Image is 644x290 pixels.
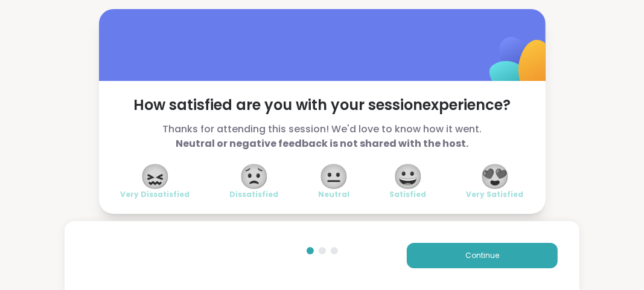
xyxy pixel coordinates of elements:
span: Very Dissatisfied [121,190,190,199]
span: 😟 [239,166,269,187]
span: How satisfied are you with your session experience? [121,95,524,115]
img: ShareWell Logomark [461,5,581,126]
span: Satisfied [390,190,427,199]
span: 😀 [393,166,423,187]
b: Neutral or negative feedback is not shared with the host. [176,137,468,150]
span: 😐 [319,166,349,187]
span: Dissatisfied [230,190,279,199]
span: Thanks for attending this session! We'd love to know how it went. [121,122,524,151]
span: Continue [465,250,499,261]
span: Very Satisfied [467,190,524,199]
span: 😍 [480,166,510,187]
button: Continue [407,243,558,268]
span: 😖 [140,166,170,187]
span: Neutral [319,190,350,199]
